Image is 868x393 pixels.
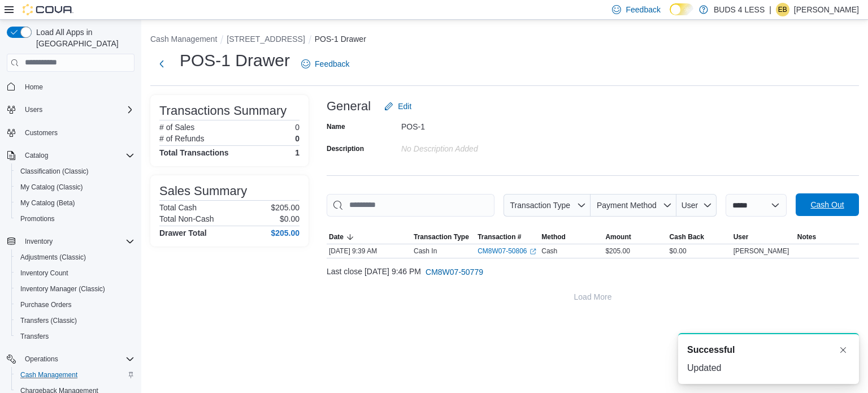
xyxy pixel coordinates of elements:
h4: Total Transactions [159,148,229,157]
button: Transaction # [475,230,539,244]
span: Amount [605,232,631,241]
h3: Transactions Summary [159,104,287,118]
span: Inventory Manager (Classic) [20,284,105,293]
span: Operations [25,355,58,364]
a: My Catalog (Classic) [16,180,88,194]
span: Adjustments (Classic) [16,251,134,264]
a: Inventory Count [16,266,73,280]
span: Cash Out [810,199,844,210]
div: Updated [687,361,850,375]
button: Users [20,103,47,116]
span: Purchase Orders [16,298,134,312]
button: Amount [603,230,667,244]
span: Home [20,80,134,94]
span: My Catalog (Classic) [20,183,83,192]
a: My Catalog (Beta) [16,196,80,210]
h6: # of Refunds [159,134,204,143]
div: [DATE] 9:39 AM [327,244,411,258]
img: Cova [23,4,73,15]
input: Dark Mode [670,3,693,15]
span: Cash [541,247,557,256]
button: Operations [2,351,139,367]
a: Purchase Orders [16,298,76,312]
h3: General [327,100,371,113]
span: My Catalog (Beta) [16,196,134,210]
span: Successful [687,343,735,357]
button: Transfers (Classic) [11,313,139,329]
button: Dismiss toast [836,343,850,357]
h3: Sales Summary [159,184,247,198]
button: Transaction Type [411,230,475,244]
span: User [734,232,749,241]
input: This is a search bar. As you type, the results lower in the page will automatically filter. [327,194,494,217]
p: BUDS 4 LESS [714,3,765,16]
span: Users [20,103,134,116]
p: $0.00 [280,214,300,223]
button: Customers [2,124,139,141]
div: $0.00 [667,244,731,258]
span: My Catalog (Classic) [16,180,134,194]
span: Inventory Count [16,266,134,280]
span: Inventory [25,237,53,246]
button: Inventory [2,234,139,249]
span: My Catalog (Beta) [20,198,75,208]
span: Transfers (Classic) [20,316,77,325]
div: Elisabeth Brown [776,3,789,16]
h4: $205.00 [271,228,300,237]
div: Last close [DATE] 9:46 PM [327,261,859,283]
a: Transfers [16,330,53,343]
div: No Description added [401,140,553,153]
span: Feedback [626,4,660,15]
button: Transaction Type [504,194,591,217]
button: Edit [380,95,416,118]
span: Cash Management [16,368,134,382]
button: User [676,194,717,217]
button: Payment Method [591,194,676,217]
p: [PERSON_NAME] [794,3,859,16]
span: Date [329,232,344,241]
button: Inventory [20,235,57,248]
h6: Total Non-Cash [159,214,214,223]
span: Inventory Count [20,269,68,278]
button: Notes [795,230,859,244]
a: Inventory Manager (Classic) [16,282,110,296]
button: Adjustments (Classic) [11,249,139,265]
button: Users [2,102,139,118]
a: Feedback [297,53,354,75]
button: My Catalog (Classic) [11,179,139,195]
p: | [769,3,771,16]
a: Customers [20,126,62,140]
span: Inventory Manager (Classic) [16,282,134,296]
button: [STREET_ADDRESS] [227,34,305,44]
span: Inventory [20,235,134,248]
span: User [682,201,698,210]
p: Cash In [414,247,437,256]
button: Cash Management [11,367,139,383]
span: Payment Method [597,201,657,210]
h4: Drawer Total [159,228,207,237]
span: Load More [574,291,612,303]
span: EB [778,3,787,16]
button: User [731,230,795,244]
span: Promotions [16,212,134,226]
span: Home [25,83,43,92]
span: Classification (Classic) [16,165,134,178]
div: POS-1 [401,118,553,131]
span: Cash Management [20,370,77,379]
button: Load More [327,286,859,308]
button: Home [2,79,139,95]
h6: Total Cash [159,203,197,212]
a: Promotions [16,212,59,226]
p: 0 [295,134,300,143]
span: Cash Back [670,232,704,241]
label: Description [327,144,364,153]
a: Cash Management [16,368,82,382]
span: Transaction Type [414,232,469,241]
button: Cash Out [796,193,859,216]
a: Transfers (Classic) [16,314,81,327]
span: Transaction # [478,232,521,241]
span: Transfers [16,330,134,343]
p: $205.00 [271,203,300,212]
span: Catalog [20,149,134,162]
